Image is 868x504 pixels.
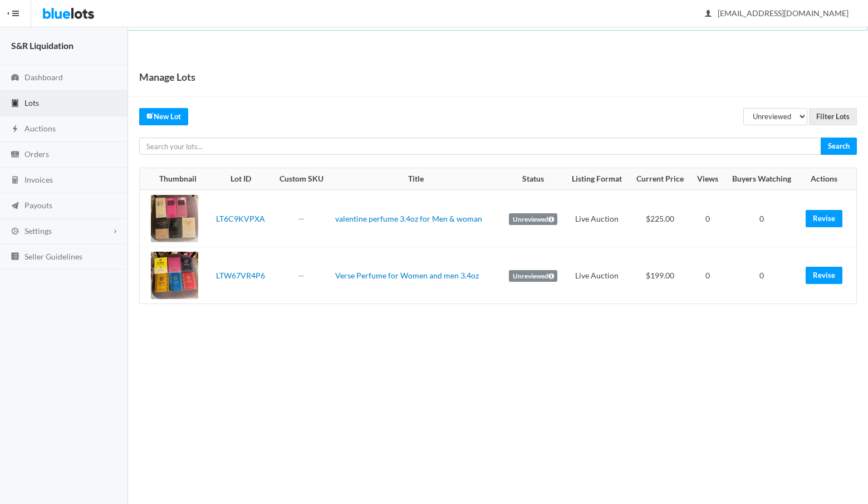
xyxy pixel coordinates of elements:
ion-icon: calculator [9,175,21,186]
a: createNew Lot [139,108,188,125]
th: Listing Format [565,168,629,190]
input: Search [821,138,857,155]
td: 0 [724,247,799,304]
span: Orders [24,149,49,159]
th: Buyers Watching [724,168,799,190]
a: Verse Perfume for Women and men 3.4oz [335,271,479,280]
input: Search your lots... [139,138,821,155]
span: Settings [24,226,52,236]
label: Unreviewed [509,270,557,282]
strong: S&R Liquidation [11,40,73,51]
span: Auctions [24,124,56,133]
th: Views [691,168,724,190]
th: Current Price [630,168,692,190]
span: Lots [24,98,39,107]
ion-icon: person [703,9,714,19]
span: Seller Guidelines [24,252,82,261]
th: Custom SKU [272,168,330,190]
a: -- [298,271,304,280]
td: 0 [691,190,724,247]
ion-icon: speedometer [9,73,21,84]
th: Actions [799,168,856,190]
th: Title [331,168,502,190]
span: Payouts [24,200,52,210]
label: Unreviewed [509,213,557,226]
a: Revise [806,210,842,227]
td: 0 [691,247,724,304]
td: $199.00 [630,247,692,304]
th: Lot ID [209,168,272,190]
input: Filter Lots [809,108,857,125]
span: Invoices [24,175,53,184]
td: 0 [724,190,799,247]
a: Revise [806,267,842,284]
td: $225.00 [630,190,692,247]
ion-icon: list box [9,252,21,262]
th: Status [502,168,565,190]
ion-icon: flash [9,124,21,135]
th: Thumbnail [140,168,209,190]
td: Live Auction [565,190,629,247]
a: LT6C9KVPXA [216,214,265,223]
ion-icon: cash [9,150,21,160]
ion-icon: create [146,112,154,119]
h1: Manage Lots [139,68,195,85]
ion-icon: clipboard [9,99,21,109]
ion-icon: cog [9,227,21,237]
a: -- [298,214,304,223]
span: [EMAIL_ADDRESS][DOMAIN_NAME] [705,8,849,18]
td: Live Auction [565,247,629,304]
span: Dashboard [24,72,63,82]
ion-icon: paper plane [9,201,21,212]
a: LTW67VR4P6 [216,271,265,280]
a: valentine perfume 3.4oz for Men & woman [335,214,482,223]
